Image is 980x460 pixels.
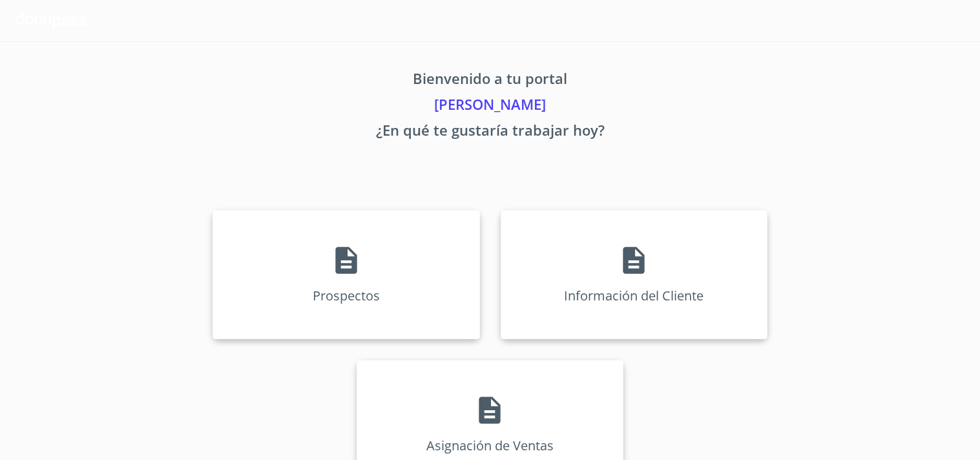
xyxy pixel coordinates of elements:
p: [PERSON_NAME] [92,94,888,120]
p: Asignación de Ventas [426,437,554,454]
span: MITZI [901,10,949,31]
p: Bienvenido a tu portal [92,68,888,94]
button: account of current user [901,10,964,31]
p: Información del Cliente [564,287,704,304]
p: Prospectos [313,287,380,304]
p: ¿En qué te gustaría trabajar hoy? [92,120,888,145]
